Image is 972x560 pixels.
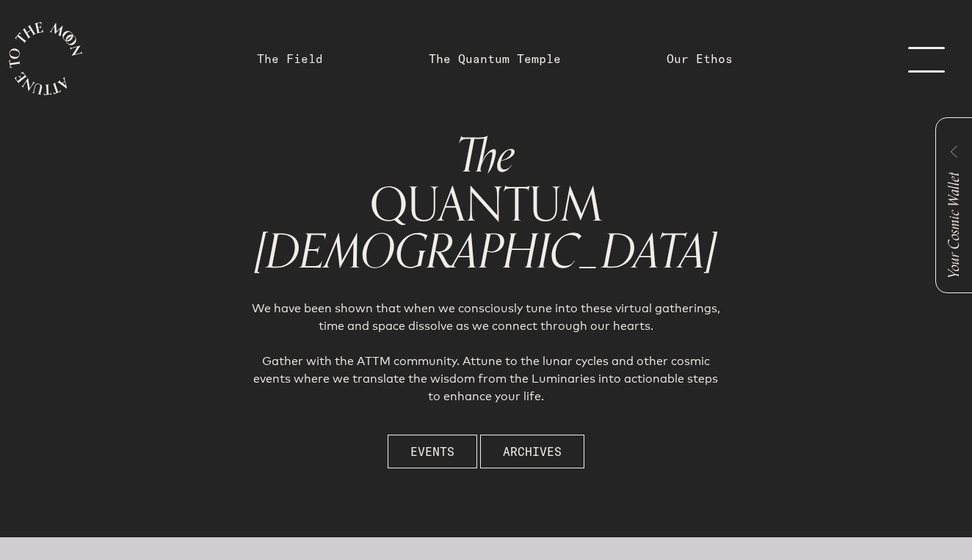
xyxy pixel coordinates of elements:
[388,435,477,468] button: Events
[667,50,733,67] a: Our Ethos
[255,214,717,291] span: [DEMOGRAPHIC_DATA]
[456,118,515,195] span: The
[480,435,584,468] button: Archives
[503,443,562,460] span: Archives
[257,50,323,67] a: The Field
[429,50,561,67] a: The Quantum Temple
[246,131,725,276] h1: QUANTUM
[410,443,454,460] span: Events
[942,172,966,279] span: Your Cosmic Wallet
[246,300,725,405] h2: We have been shown that when we consciously tune into these virtual gatherings, time and space di...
